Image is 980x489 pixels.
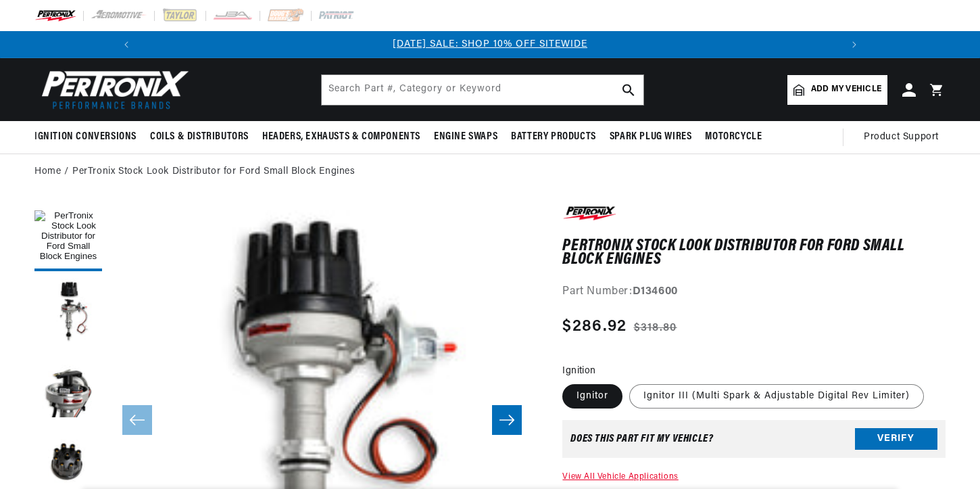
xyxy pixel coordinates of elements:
[140,37,841,52] div: Announcement
[633,286,678,297] strong: D134600
[34,164,946,179] nav: breadcrumbs
[864,121,946,154] summary: Product Support
[698,121,768,153] summary: Motorcycle
[634,320,677,336] s: $318.80
[629,384,924,409] label: Ignitor III (Multi Spark & Adjustable Digital Rev Limiter)
[140,37,841,52] div: 1 of 3
[787,75,887,105] a: Add my vehicle
[427,121,504,153] summary: Engine Swaps
[504,121,603,153] summary: Battery Products
[393,39,587,49] a: [DATE] SALE: SHOP 10% OFF SITEWIDE
[34,121,143,153] summary: Ignition Conversions
[34,352,102,420] button: Load image 3 in gallery view
[322,75,643,105] input: Search Part #, Category or Keyword
[864,130,939,145] span: Product Support
[255,121,427,153] summary: Headers, Exhausts & Components
[34,164,61,179] a: Home
[434,130,497,144] span: Engine Swaps
[143,121,255,153] summary: Coils & Distributors
[570,434,713,444] div: Does This part fit My vehicle?
[34,130,137,144] span: Ignition Conversions
[811,83,881,96] span: Add my vehicle
[614,75,643,105] button: search button
[562,283,946,301] div: Part Number:
[562,364,597,378] legend: Ignition
[492,405,522,435] button: Slide right
[562,384,622,409] label: Ignitor
[603,121,699,153] summary: Spark Plug Wires
[511,130,596,144] span: Battery Products
[705,130,762,144] span: Motorcycle
[113,31,140,58] button: Translation missing: en.sections.announcements.previous_announcement
[610,130,692,144] span: Spark Plug Wires
[855,428,937,450] button: Verify
[562,473,678,481] a: View All Vehicle Applications
[562,315,627,339] span: $286.92
[122,405,152,435] button: Slide left
[841,31,868,58] button: Translation missing: en.sections.announcements.next_announcement
[34,278,102,346] button: Load image 2 in gallery view
[34,204,102,271] button: Load image 1 in gallery view
[34,66,190,113] img: Pertronix
[72,164,356,179] a: PerTronix Stock Look Distributor for Ford Small Block Engines
[150,130,249,144] span: Coils & Distributors
[562,239,946,267] h1: PerTronix Stock Look Distributor for Ford Small Block Engines
[262,130,420,144] span: Headers, Exhausts & Components
[1,31,979,58] slideshow-component: Translation missing: en.sections.announcements.announcement_bar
